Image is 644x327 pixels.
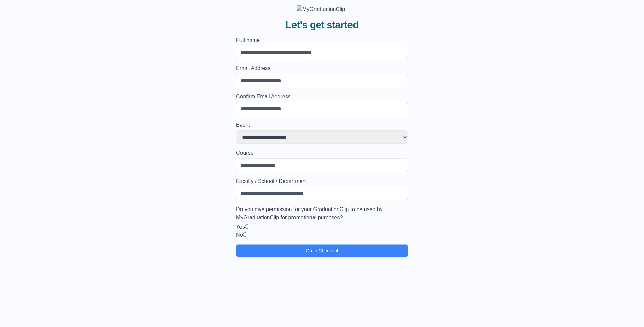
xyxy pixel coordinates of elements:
button: Go to Checkout [236,244,408,257]
label: Do you give permission for your GraduationClip to be used by MyGraduationClip for promotional pur... [236,205,408,222]
label: Event [236,121,408,129]
label: No [236,232,243,238]
img: MyGraduationClip [297,5,347,13]
label: Faculty / School / Department [236,177,408,185]
label: Full name [236,36,408,44]
label: Course [236,149,408,157]
label: Confirm Email Address [236,93,408,101]
label: Yes [236,224,245,230]
label: Email Address [236,64,408,73]
span: Let's get started [285,19,359,31]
